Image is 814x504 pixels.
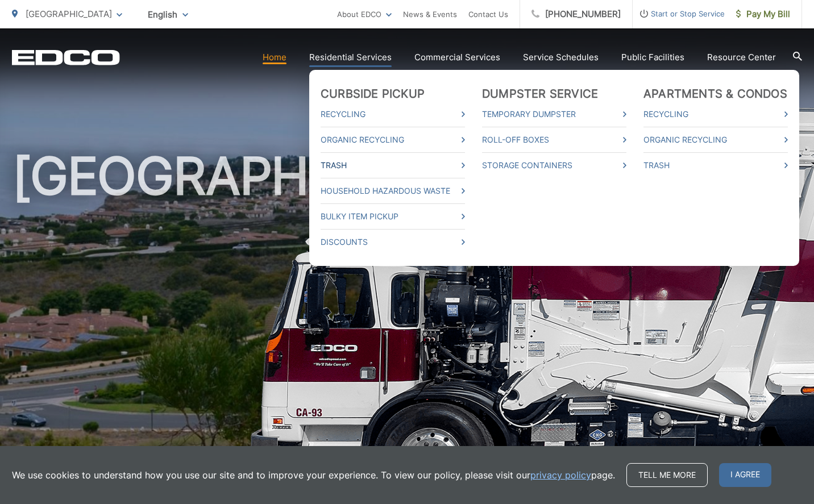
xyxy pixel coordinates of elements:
[321,184,465,198] a: Household Hazardous Waste
[482,133,626,147] a: Roll-Off Boxes
[337,7,392,21] a: About EDCO
[530,468,591,482] a: privacy policy
[707,51,776,64] a: Resource Center
[719,463,771,487] span: I agree
[468,7,508,21] a: Contact Us
[626,463,708,487] a: Tell me more
[263,51,286,64] a: Home
[643,159,788,172] a: Trash
[403,7,457,21] a: News & Events
[321,159,465,172] a: Trash
[643,107,788,121] a: Recycling
[482,159,626,172] a: Storage Containers
[321,133,465,147] a: Organic Recycling
[26,9,112,19] span: [GEOGRAPHIC_DATA]
[736,7,790,21] span: Pay My Bill
[643,87,787,101] a: Apartments & Condos
[321,107,465,121] a: Recycling
[12,468,615,482] p: We use cookies to understand how you use our site and to improve your experience. To view our pol...
[414,51,500,64] a: Commercial Services
[482,107,626,121] a: Temporary Dumpster
[321,87,425,101] a: Curbside Pickup
[321,235,465,249] a: Discounts
[321,210,465,223] a: Bulky Item Pickup
[482,87,598,101] a: Dumpster Service
[643,133,788,147] a: Organic Recycling
[523,51,599,64] a: Service Schedules
[309,51,392,64] a: Residential Services
[139,5,197,24] span: English
[12,49,120,65] a: EDCD logo. Return to the homepage.
[621,51,684,64] a: Public Facilities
